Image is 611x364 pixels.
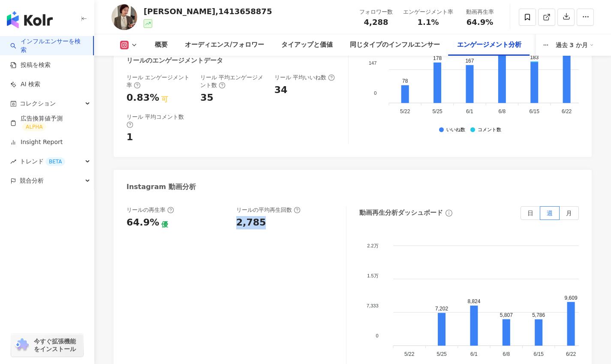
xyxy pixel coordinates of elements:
div: 過去 3 か月 [556,38,594,52]
span: 競合分析 [20,171,44,190]
tspan: 6/22 [566,351,576,357]
a: 広告換算値予測ALPHA [10,114,87,132]
tspan: 7,333 [367,303,379,308]
tspan: 0 [374,90,376,96]
span: トレンド [20,152,65,171]
img: KOL Avatar [111,4,137,30]
tspan: 6/8 [503,351,510,357]
div: リールの再生率 [126,206,174,214]
span: 1.1% [418,18,439,27]
a: Insight Report [10,138,63,147]
span: 今すぐ拡張機能をインストール [34,337,81,353]
tspan: 5/25 [432,108,442,114]
div: リール 平均エンゲージメント数 [200,74,265,89]
span: 週 [547,210,553,217]
tspan: 5/25 [436,351,447,357]
div: 同じタイプのインフルエンサー [350,40,440,50]
div: リールの平均再生回数 [236,206,301,214]
tspan: 0 [376,333,378,338]
img: logo [7,11,53,28]
tspan: 6/1 [466,108,473,114]
div: 1 [126,131,133,144]
tspan: 6/22 [562,108,572,114]
div: 34 [274,84,288,97]
a: chrome extension今すぐ拡張機能をインストール [11,334,83,357]
div: 可 [161,95,168,104]
tspan: 6/8 [498,108,506,114]
div: コメント数 [478,127,501,133]
div: リール 平均コメント数 [126,113,192,129]
img: chrome extension [14,338,30,352]
div: 64.9% [126,216,159,229]
div: エンゲージメント率 [403,8,453,16]
tspan: 6/15 [529,108,539,114]
div: 動画再生分析ダッシュボード [359,208,443,217]
div: 優 [161,220,168,229]
span: コレクション [20,94,56,113]
div: リール 平均いいね数 [274,74,335,81]
a: searchインフルエンサーを検索 [10,37,86,54]
div: 概要 [155,40,168,50]
tspan: 5/22 [404,351,415,357]
tspan: 5/22 [400,108,410,114]
tspan: 6/15 [534,351,544,357]
tspan: 2.2万 [367,243,378,248]
span: 64.9% [467,18,493,27]
span: info-circle [444,208,454,218]
div: 2,785 [236,216,266,229]
a: AI 検索 [10,80,40,89]
div: タイアップと価値 [281,40,333,50]
tspan: 6/1 [470,351,478,357]
div: オーディエンス/フォロワー [185,40,264,50]
tspan: 1.5万 [367,273,378,278]
div: Instagram 動画分析 [126,182,196,192]
div: [PERSON_NAME],1413658875 [144,6,272,17]
div: リールのエンゲージメントデータ [126,56,223,65]
div: エンゲージメント分析 [457,40,521,50]
tspan: 147 [369,60,376,66]
div: 0.83% [126,91,159,105]
div: いいね数 [446,127,465,133]
span: 4,288 [364,18,388,27]
span: rise [10,159,16,165]
div: 動画再生率 [464,8,496,16]
div: フォロワー数 [359,8,393,16]
a: 投稿を検索 [10,61,51,69]
span: 月 [566,210,572,217]
div: BETA [45,157,65,166]
div: 35 [200,91,214,105]
div: リール エンゲージメント率 [126,74,192,89]
span: 日 [527,210,533,217]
